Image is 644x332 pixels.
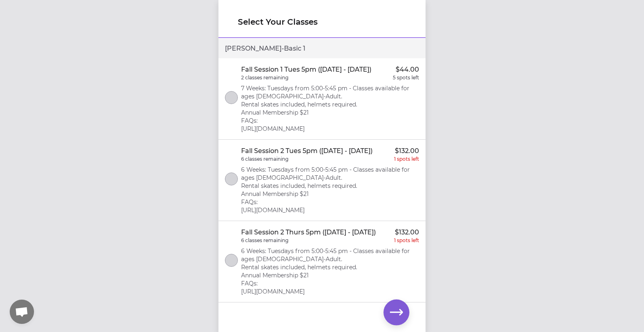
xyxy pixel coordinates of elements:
[241,74,288,81] p: 2 classes remaining
[395,146,419,156] p: $132.00
[241,228,376,237] p: Fall Session 2 Thurs 5pm ([DATE] - [DATE])
[241,65,371,74] p: Fall Session 1 Tues 5pm ([DATE] - [DATE])
[225,91,238,104] button: select class
[241,156,288,162] p: 6 classes remaining
[225,172,238,185] button: select class
[218,39,426,58] div: [PERSON_NAME] - Basic 1
[241,166,419,214] p: 6 Weeks: Tuesdays from 5:00-5:45 pm - Classes available for ages [DEMOGRAPHIC_DATA]-Adult. Rental...
[241,84,419,133] p: 7 Weeks: Tuesdays from 5:00-5:45 pm - Classes available for ages [DEMOGRAPHIC_DATA]-Adult. Rental...
[396,65,419,74] p: $44.00
[393,74,419,81] p: 5 spots left
[241,247,419,296] p: 6 Weeks: Tuesdays from 5:00-5:45 pm - Classes available for ages [DEMOGRAPHIC_DATA]-Adult. Rental...
[238,16,406,28] h1: Select Your Classes
[241,237,288,244] p: 6 classes remaining
[394,156,419,162] p: 1 spots left
[241,146,373,156] p: Fall Session 2 Tues 5pm ([DATE] - [DATE])
[225,254,238,267] button: select class
[395,228,419,237] p: $132.00
[394,237,419,244] p: 1 spots left
[10,300,34,324] div: Open chat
